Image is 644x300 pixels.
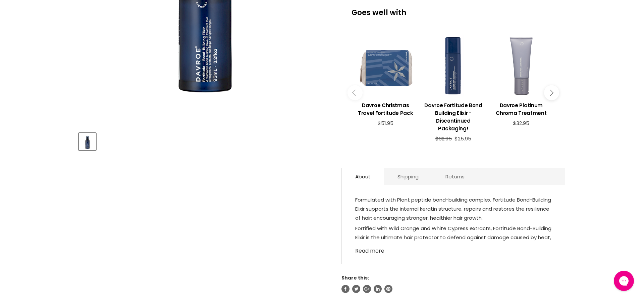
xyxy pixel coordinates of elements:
[384,168,432,185] a: Shipping
[378,120,393,127] span: $51.95
[432,168,478,185] a: Returns
[355,195,552,224] p: Formulated with Plant peptide bond-building complex, Fortitude Bond-Building Elixir supports the ...
[355,96,416,120] a: View product:Davroe Christmas Travel Fortitude Pack
[355,224,552,270] p: Fortified with Wild Orange and White Cypress extracts, Fortitude Bond-Building Elixir is the ulti...
[341,274,369,281] span: Share this:
[491,96,552,120] a: View product:Davroe Platinum Chroma Treatment
[610,268,637,293] iframe: Gorgias live chat messenger
[341,275,565,293] aside: Share this:
[513,120,529,127] span: $32.95
[79,133,96,150] button: Davroe Fortitude Bond Building Elixir
[435,135,452,142] span: $32.95
[491,101,552,117] h3: Davroe Platinum Chroma Treatment
[355,101,416,117] h3: Davroe Christmas Travel Fortitude Pack
[355,244,552,254] a: Read more
[78,131,330,150] div: Product thumbnails
[79,134,95,149] img: Davroe Fortitude Bond Building Elixir
[423,101,484,132] h3: Davroe Fortitude Bond Building Elixir - Discontinued Packaging!
[423,96,484,136] a: View product:Davroe Fortitude Bond Building Elixir - Discontinued Packaging!
[342,168,384,185] a: About
[454,135,471,142] span: $25.95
